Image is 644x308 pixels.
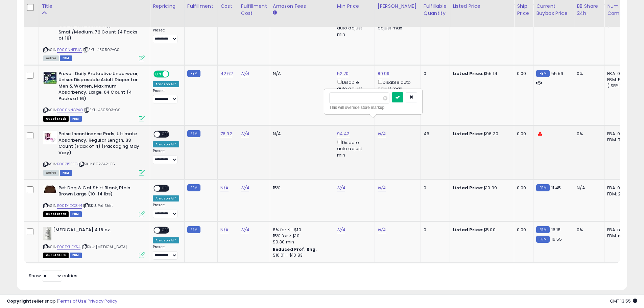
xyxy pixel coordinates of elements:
[337,78,369,98] div: Disable auto adjust min
[337,18,369,38] div: Disable auto adjust min
[241,70,249,77] a: N/A
[337,139,369,158] div: Disable auto adjust min
[43,55,59,61] span: All listings currently available for purchase on Amazon
[273,131,329,137] div: N/A
[536,184,549,191] small: FBM
[517,227,528,233] div: 0.00
[241,3,267,17] div: Fulfillment Cost
[337,227,345,233] a: N/A
[43,131,57,144] img: 41ihKQMee4L._SL40_.jpg
[57,161,77,167] a: B007I5PI1G
[607,77,629,83] div: FBM: 5
[84,107,121,113] span: | SKU: 450593-CS
[60,55,72,61] span: FBM
[7,298,31,304] strong: Copyright
[453,227,509,233] div: $5.00
[58,131,141,158] b: Poise Incontinence Pads, Ultimate Absorbency, Regular Length, 33 Count (Pack of 4) (Packaging May...
[42,3,147,10] div: Title
[610,298,637,304] span: 2025-09-17 13:55 GMT
[577,227,599,233] div: 0%
[607,185,629,191] div: FBA: 0
[58,71,141,104] b: Prevail Daily Protective Underwear, Unisex Disposable Adult Diaper for Men & Women, Maximum Absor...
[70,116,82,122] span: FBM
[153,203,179,218] div: Preset:
[220,131,232,137] a: 76.92
[273,10,277,16] small: Amazon Fees.
[453,185,483,191] b: Listed Price:
[187,3,215,10] div: Fulfillment
[153,195,179,202] div: Amazon AI *
[43,253,69,258] span: All listings that are currently out of stock and unavailable for purchase on Amazon
[551,236,562,242] span: 16.55
[81,244,127,250] span: | SKU: [MEDICAL_DATA]
[337,185,345,191] a: N/A
[378,131,386,137] a: N/A
[29,273,77,279] span: Show: entries
[43,227,51,240] img: 41qK+oM898L._SL40_.jpg
[273,3,331,10] div: Amazon Fees
[153,3,182,10] div: Repricing
[536,3,571,17] div: Current Buybox Price
[43,71,57,84] img: 51reqPH4mrL._SL40_.jpg
[577,131,599,137] div: 0%
[160,227,171,233] span: OFF
[220,70,233,77] a: 42.62
[57,47,82,53] a: B000NNEPJG
[607,131,629,137] div: FBA: 0
[424,3,447,17] div: Fulfillable Quantity
[517,71,528,77] div: 0.00
[57,107,83,113] a: B000NNGP4O
[88,298,117,304] a: Privacy Policy
[337,70,349,77] a: 52.70
[607,191,629,197] div: FBM: 2
[153,81,179,87] div: Amazon AI *
[453,185,509,191] div: $10.99
[43,185,145,216] div: ASIN:
[53,227,135,235] b: [MEDICAL_DATA] 4 16 oz.
[517,3,530,17] div: Ship Price
[607,233,629,239] div: FBM: n/a
[517,185,528,191] div: 0.00
[577,71,599,77] div: 0%
[60,170,72,176] span: FBM
[337,3,372,10] div: Min Price
[220,185,229,191] a: N/A
[43,170,59,176] span: All listings currently available for purchase on Amazon
[453,131,483,137] b: Listed Price:
[153,149,179,164] div: Preset:
[536,236,549,243] small: FBM
[536,70,549,77] small: FBM
[187,130,200,137] small: FBM
[153,237,179,243] div: Amazon AI *
[43,131,145,175] div: ASIN:
[83,203,113,208] span: | SKU: Pet Shirt
[337,131,350,137] a: 94.43
[577,3,601,17] div: BB Share 24h.
[607,71,629,77] div: FBA: 0
[58,298,87,304] a: Terms of Use
[453,3,511,10] div: Listed Price
[153,245,179,260] div: Preset:
[273,185,329,191] div: 15%
[153,141,179,147] div: Amazon AI *
[273,239,329,245] div: $0.30 min
[241,131,249,137] a: N/A
[453,71,509,77] div: $55.14
[378,78,415,92] div: Disable auto adjust max
[241,227,249,233] a: N/A
[607,137,629,143] div: FBM: 7
[43,185,57,194] img: 21Ko5tooPLL._SL40_.jpg
[153,28,179,43] div: Preset:
[57,244,80,250] a: B00TYUFKS4
[7,298,117,305] div: seller snap | |
[453,131,509,137] div: $96.30
[424,185,445,191] div: 0
[43,71,145,121] div: ASIN:
[378,70,390,77] a: 89.99
[273,233,329,239] div: 15% for > $10
[551,185,561,191] span: 11.45
[577,185,599,191] div: N/A
[424,131,445,137] div: 46
[536,226,549,233] small: FBM
[187,70,200,77] small: FBM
